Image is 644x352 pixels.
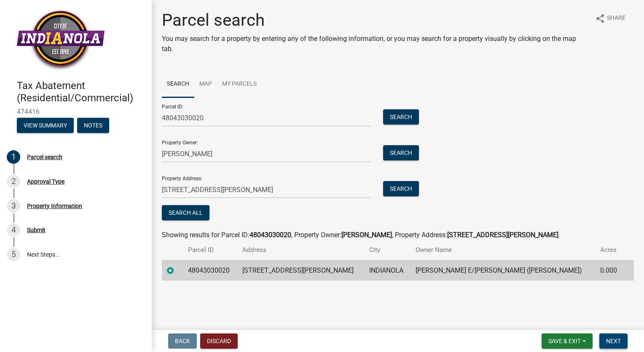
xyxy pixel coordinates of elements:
[364,240,411,260] th: City
[364,260,411,281] td: INDIANOLA
[341,231,392,239] strong: [PERSON_NAME]
[183,260,237,281] td: 48043030020
[183,240,237,260] th: Parcel ID
[27,203,82,209] div: Property Information
[162,205,209,220] button: Search All
[411,240,595,260] th: Owner Name
[383,109,419,125] button: Search
[162,10,587,30] h1: Parcel search
[27,179,64,184] div: Approval Type
[17,118,74,133] button: View Summary
[383,145,419,160] button: Search
[7,150,20,164] div: 1
[27,227,46,233] div: Submit
[7,199,20,213] div: 3
[175,338,190,344] span: Back
[168,333,197,349] button: Back
[77,122,109,129] wm-modal-confirm: Notes
[7,223,20,237] div: 4
[200,333,238,349] button: Discard
[607,14,625,24] span: Share
[17,122,74,129] wm-modal-confirm: Summary
[7,248,20,261] div: 5
[162,34,587,54] p: You may search for a property by entering any of the following information, or you may search for...
[237,240,364,260] th: Address
[77,118,109,133] button: Notes
[162,230,634,240] div: Showing results for Parcel ID: , Property Owner: , Property Address:
[588,10,632,27] button: shareShare
[595,240,623,260] th: Acres
[606,338,621,344] span: Next
[595,14,605,24] i: share
[250,231,291,239] strong: 48043030020
[447,231,558,239] strong: [STREET_ADDRESS][PERSON_NAME]
[237,260,364,281] td: [STREET_ADDRESS][PERSON_NAME]
[17,80,145,104] h4: Tax Abatement (Residential/Commercial)
[599,333,628,349] button: Next
[542,333,593,349] button: Save & Exit
[548,338,581,344] span: Save & Exit
[383,181,419,196] button: Search
[27,154,62,160] div: Parcel search
[162,71,194,98] a: Search
[194,71,217,98] a: Map
[17,108,135,116] span: 474416
[595,260,623,281] td: 0.000
[7,175,20,188] div: 2
[217,71,262,98] a: My Parcels
[411,260,595,281] td: [PERSON_NAME] E/[PERSON_NAME] ([PERSON_NAME])
[17,9,105,71] img: City of Indianola, Iowa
